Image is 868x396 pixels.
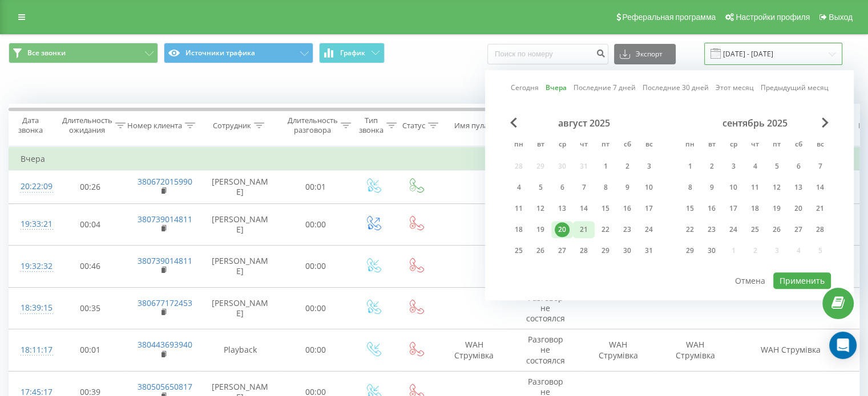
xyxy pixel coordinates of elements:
button: Отмена [729,272,772,289]
div: пт 1 авг. 2025 г. [595,158,616,175]
td: 00:00 [280,246,352,288]
div: чт 21 авг. 2025 г. [573,221,595,238]
div: 7 [813,159,827,174]
abbr: суббота [619,137,636,154]
div: 18 [511,222,526,237]
div: пн 22 сент. 2025 г. [679,221,701,238]
div: 31 [641,243,656,258]
span: График [340,49,365,57]
div: 28 [813,222,827,237]
div: ср 6 авг. 2025 г. [551,179,573,196]
div: сб 6 сент. 2025 г. [788,158,809,175]
div: 18:39:15 [21,297,43,319]
div: 11 [748,180,762,195]
div: 25 [511,243,526,258]
td: 00:01 [55,329,126,371]
abbr: четверг [575,137,592,154]
div: 5 [769,159,784,174]
div: Статус [402,121,425,130]
span: Разговор не состоялся [526,334,565,365]
div: сб 9 авг. 2025 г. [616,179,638,196]
button: Применить [773,272,831,289]
abbr: среда [554,137,571,154]
span: Next Month [822,117,829,128]
div: 30 [620,243,635,258]
div: вт 26 авг. 2025 г. [530,242,551,259]
div: 14 [813,180,827,195]
td: [PERSON_NAME] [200,170,280,203]
div: чт 14 авг. 2025 г. [573,200,595,217]
div: 16 [704,201,719,216]
abbr: четверг [746,137,764,154]
div: 2 [704,159,719,174]
button: Источники трафика [164,43,313,63]
div: Номер клиента [127,121,182,130]
div: чт 4 сент. 2025 г. [744,158,766,175]
div: сб 27 сент. 2025 г. [788,221,809,238]
div: 9 [620,180,635,195]
div: пн 15 сент. 2025 г. [679,200,701,217]
div: Open Intercom Messenger [829,332,857,359]
td: 00:04 [55,203,126,246]
a: 380677172453 [138,297,192,308]
div: вс 17 авг. 2025 г. [638,200,660,217]
abbr: понедельник [681,137,699,154]
div: август 2025 [508,117,660,129]
div: 24 [726,222,741,237]
div: 8 [683,180,697,195]
div: Имя пула [454,121,488,130]
div: 11 [511,201,526,216]
div: вс 14 сент. 2025 г. [809,179,831,196]
div: пт 12 сент. 2025 г. [766,179,788,196]
td: [PERSON_NAME] [200,287,280,329]
div: 20:22:09 [21,175,43,198]
td: WAH Струмівка [657,329,734,371]
abbr: пятница [768,137,785,154]
div: вт 23 сент. 2025 г. [701,221,722,238]
div: пн 4 авг. 2025 г. [508,179,530,196]
td: 00:35 [55,287,126,329]
div: ср 27 авг. 2025 г. [551,242,573,259]
div: 14 [576,201,591,216]
abbr: пятница [597,137,614,154]
div: 29 [683,243,697,258]
div: Сотрудник [213,121,251,130]
div: 19:33:21 [21,213,43,235]
div: пн 1 сент. 2025 г. [679,158,701,175]
button: Все звонки [9,43,158,63]
div: 24 [641,222,656,237]
div: 20 [791,201,806,216]
div: вт 19 авг. 2025 г. [530,221,551,238]
div: сб 30 авг. 2025 г. [616,242,638,259]
div: вт 30 сент. 2025 г. [701,242,722,259]
abbr: среда [725,137,742,154]
div: 3 [641,159,656,174]
div: 27 [791,222,806,237]
div: 17 [726,201,741,216]
div: вс 31 авг. 2025 г. [638,242,660,259]
div: пт 8 авг. 2025 г. [595,179,616,196]
div: ср 20 авг. 2025 г. [551,221,573,238]
a: 380443693940 [138,339,192,350]
a: Последние 7 дней [574,83,636,93]
div: пт 29 авг. 2025 г. [595,242,616,259]
div: 27 [555,243,570,258]
div: чт 7 авг. 2025 г. [573,179,595,196]
td: WAH Струмівка [734,329,848,371]
a: Сегодня [511,83,539,93]
abbr: суббота [790,137,807,154]
td: WAH Струмівка [580,329,657,371]
div: 10 [726,180,741,195]
div: 21 [576,222,591,237]
td: 00:00 [280,203,352,246]
button: Экспорт [614,44,676,64]
td: 00:26 [55,170,126,203]
div: 15 [598,201,613,216]
div: вс 28 сент. 2025 г. [809,221,831,238]
div: вт 5 авг. 2025 г. [530,179,551,196]
a: Вчера [546,83,567,93]
div: Тип звонка [359,116,383,135]
div: 6 [555,180,570,195]
div: сб 23 авг. 2025 г. [616,221,638,238]
div: пт 5 сент. 2025 г. [766,158,788,175]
